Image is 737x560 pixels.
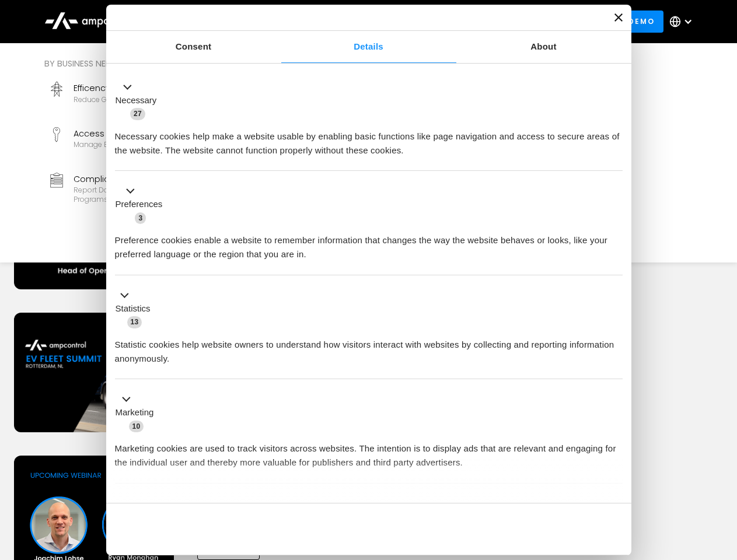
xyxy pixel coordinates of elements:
span: 3 [135,212,146,224]
button: Marketing (10) [115,393,161,433]
div: Access Control [74,127,214,140]
a: Access ControlManage EV charger security and access [44,123,231,163]
button: Preferences (3) [115,184,170,225]
button: Close banner [614,13,623,22]
a: About [456,31,631,63]
div: Necessary cookies help make a website usable by enabling basic functions like page navigation and... [115,121,623,157]
div: Reduce grid contraints and fuel costs [74,95,208,104]
div: Report data and stay compliant with EV programs [74,185,226,204]
button: Unclassified (2) [115,496,211,511]
div: Marketing cookies are used to track visitors across websites. The intention is to display ads tha... [115,433,623,470]
label: Preferences [116,198,163,211]
label: Necessary [116,94,157,107]
a: Details [281,31,456,63]
div: Efficency [74,82,208,94]
div: Compliance [74,173,226,185]
span: 27 [130,108,145,120]
div: By business need [44,57,422,70]
a: Consent [106,31,281,63]
span: 13 [127,316,142,328]
div: Manage EV charger security and access [74,140,214,149]
button: Necessary (27) [115,80,164,121]
label: Statistics [116,302,151,316]
div: Preference cookies enable a website to remember information that changes the way the website beha... [115,225,623,261]
div: Statistic cookies help website owners to understand how visitors interact with websites by collec... [115,329,623,366]
button: Okay [455,512,622,546]
a: ComplianceReport data and stay compliant with EV programs [44,168,231,209]
button: Statistics (13) [115,288,158,329]
label: Marketing [116,406,154,419]
span: 2 [193,498,204,510]
span: 10 [129,421,144,432]
a: EfficencyReduce grid contraints and fuel costs [44,77,231,118]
